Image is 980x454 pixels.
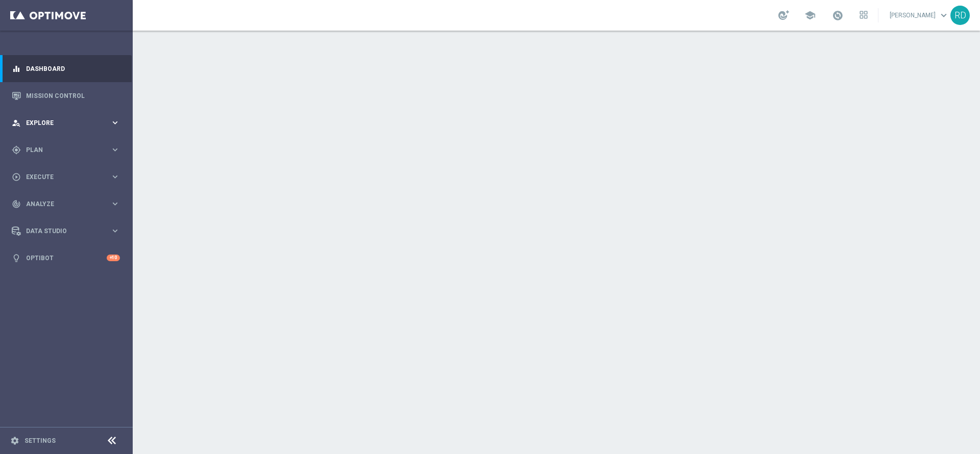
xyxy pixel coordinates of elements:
[26,228,110,234] span: Data Studio
[26,120,110,126] span: Explore
[11,173,120,181] button: play_circle_outline Execute keyboard_arrow_right
[110,226,120,236] i: keyboard_arrow_right
[11,200,120,208] button: track_changes Analyze keyboard_arrow_right
[10,436,19,445] i: settings
[804,10,816,21] span: school
[12,118,110,128] div: Explore
[11,92,120,100] button: Mission Control
[12,254,21,263] i: lightbulb
[11,65,120,73] button: equalizer Dashboard
[26,201,110,207] span: Analyze
[11,227,120,235] button: Data Studio keyboard_arrow_right
[110,199,120,209] i: keyboard_arrow_right
[12,55,120,82] div: Dashboard
[26,244,107,271] a: Optibot
[110,118,120,128] i: keyboard_arrow_right
[12,244,120,271] div: Optibot
[12,118,21,128] i: person_search
[107,255,120,261] div: +10
[12,199,21,209] i: track_changes
[889,8,950,23] a: [PERSON_NAME]keyboard_arrow_down
[12,145,110,155] div: Plan
[26,147,110,153] span: Plan
[950,6,970,25] div: RD
[12,82,120,109] div: Mission Control
[26,174,110,180] span: Execute
[12,199,110,209] div: Analyze
[12,172,21,182] i: play_circle_outline
[26,55,120,82] a: Dashboard
[11,146,120,154] button: gps_fixed Plan keyboard_arrow_right
[11,254,120,262] button: lightbulb Optibot +10
[12,172,110,182] div: Execute
[12,64,21,73] i: equalizer
[12,226,110,236] div: Data Studio
[11,119,120,127] button: person_search Explore keyboard_arrow_right
[110,172,120,182] i: keyboard_arrow_right
[26,82,120,109] a: Mission Control
[12,145,21,155] i: gps_fixed
[24,438,56,444] a: Settings
[110,145,120,155] i: keyboard_arrow_right
[938,10,949,21] span: keyboard_arrow_down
